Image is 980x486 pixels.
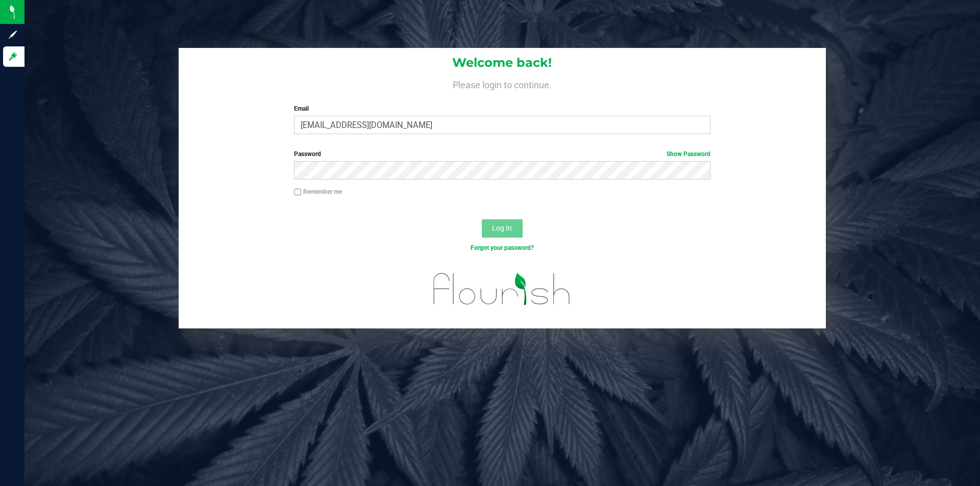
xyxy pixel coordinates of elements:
[492,224,512,232] span: Log In
[471,244,534,251] a: Forgot your password?
[294,104,710,113] label: Email
[294,189,301,196] input: Remember me
[482,219,523,238] button: Log In
[421,263,583,315] img: flourish_logo.svg
[179,56,826,69] h1: Welcome back!
[294,150,321,158] span: Password
[179,78,826,90] h4: Please login to continue.
[8,52,18,62] inline-svg: Log in
[667,150,710,158] a: Show Password
[8,30,18,40] inline-svg: Sign up
[294,187,342,196] label: Remember me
